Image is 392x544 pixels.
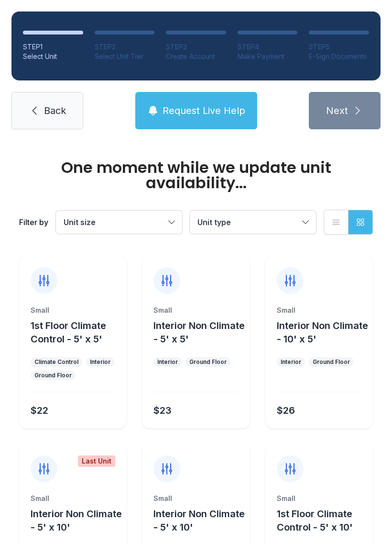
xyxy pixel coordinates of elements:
div: E-Sign Documents [309,52,369,61]
div: $26 [277,404,295,417]
div: Make Payment [238,52,298,61]
div: Ground Floor [189,358,227,366]
div: Filter by [19,216,48,228]
div: Small [153,306,238,315]
span: Interior Non Climate - 5' x 10' [153,508,245,533]
div: STEP 4 [238,42,298,52]
span: 1st Floor Climate Control - 5' x 10' [277,508,353,533]
div: Interior [281,358,301,366]
div: Interior [90,358,110,366]
button: Interior Non Climate - 5' x 5' [153,319,246,346]
div: Small [277,494,361,503]
div: Small [153,494,238,503]
span: Request Live Help [163,104,245,117]
div: Last Unit [78,455,115,467]
div: Small [31,306,115,315]
div: Ground Floor [34,372,72,379]
button: Unit type [190,211,316,234]
div: Select Unit [23,52,83,61]
div: One moment while we update unit availability... [19,160,373,191]
button: Interior Non Climate - 10' x 5' [277,319,369,346]
span: Interior Non Climate - 5' x 10' [31,508,122,533]
div: STEP 5 [309,42,369,52]
span: Interior Non Climate - 5' x 5' [153,320,245,345]
div: $23 [153,404,172,417]
div: Create Account [166,52,226,61]
div: Small [31,494,115,503]
div: STEP 2 [95,42,155,52]
span: Interior Non Climate - 10' x 5' [277,320,368,345]
span: Back [44,104,66,117]
button: 1st Floor Climate Control - 5' x 5' [31,319,123,346]
span: Unit type [197,217,231,227]
div: $22 [31,404,48,417]
button: Interior Non Climate - 5' x 10' [31,507,123,534]
button: Unit size [56,211,182,234]
div: Climate Control [34,358,78,366]
div: Ground Floor [313,358,350,366]
div: STEP 3 [166,42,226,52]
div: Small [277,306,361,315]
span: Next [326,104,348,117]
button: 1st Floor Climate Control - 5' x 10' [277,507,369,534]
div: STEP 1 [23,42,83,52]
span: Unit size [64,217,96,227]
div: Interior [157,358,178,366]
div: Select Unit Tier [95,52,155,61]
span: 1st Floor Climate Control - 5' x 5' [31,320,106,345]
button: Interior Non Climate - 5' x 10' [153,507,246,534]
